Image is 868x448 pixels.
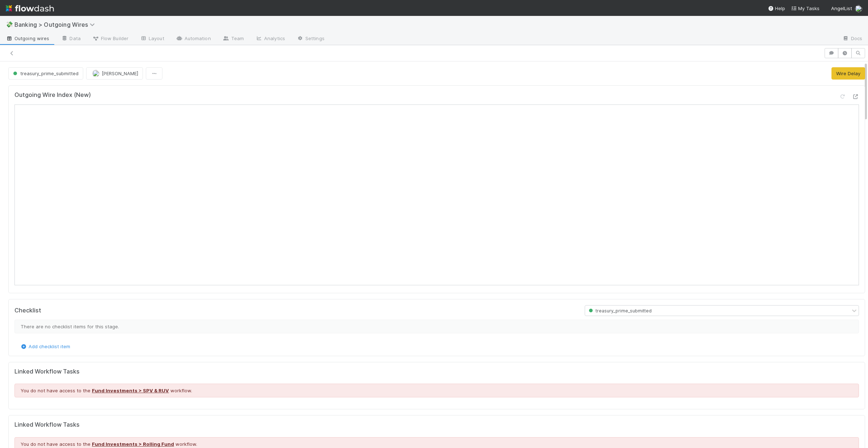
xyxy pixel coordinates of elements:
a: Analytics [250,33,291,45]
h5: Checklist [14,307,41,314]
a: Layout [134,33,170,45]
a: Data [55,33,86,45]
span: My Tasks [791,5,820,11]
span: [PERSON_NAME] [102,71,138,76]
a: Settings [291,33,330,45]
div: There are no checklist items for this stage. [14,320,859,333]
a: Fund Investments > SPV & RUV [92,388,169,393]
a: Add checklist item [20,344,70,349]
img: avatar_ef15843f-6fde-4057-917e-3fb236f438ca.png [92,70,99,77]
span: Banking > Outgoing Wires [14,21,98,28]
div: Help [768,5,785,12]
img: logo-inverted-e16ddd16eac7371096b0.svg [6,2,54,14]
span: AngelList [831,5,852,11]
span: treasury_prime_submitted [587,308,652,313]
span: 💸 [6,21,13,27]
a: Flow Builder [86,33,134,45]
h5: Linked Workflow Tasks [14,421,859,428]
a: My Tasks [791,5,820,12]
button: Wire Delay [831,67,865,80]
span: treasury_prime_submitted [12,71,79,76]
a: Automation [170,33,217,45]
span: Flow Builder [92,35,128,42]
h5: Outgoing Wire Index (New) [14,91,91,99]
button: [PERSON_NAME] [86,67,143,80]
button: treasury_prime_submitted [8,67,83,80]
span: Outgoing wires [6,35,49,42]
a: Docs [837,33,868,45]
img: avatar_ef15843f-6fde-4057-917e-3fb236f438ca.png [855,5,862,12]
div: You do not have access to the workflow. [14,384,859,397]
a: Team [217,33,250,45]
a: Fund Investments > Rolling Fund [92,441,174,447]
h5: Linked Workflow Tasks [14,368,859,375]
